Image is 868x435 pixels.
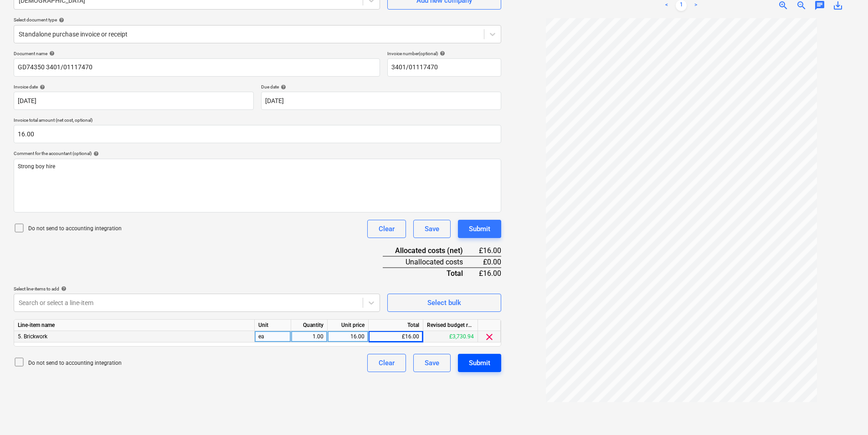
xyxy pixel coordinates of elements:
[14,117,501,125] p: Invoice total amount (net cost, optional)
[14,51,380,57] div: Document name
[28,359,122,367] p: Do not send to accounting integration
[822,391,868,435] iframe: Chat Widget
[387,58,501,77] input: Invoice number
[18,163,55,170] span: Strong boy hire
[469,223,490,235] div: Submit
[383,256,478,268] div: Unallocated costs
[369,331,423,342] div: £16.00
[28,225,122,233] p: Do not send to accounting integration
[261,92,501,110] input: Due date not specified
[458,354,501,372] button: Submit
[469,357,490,369] div: Submit
[425,223,439,235] div: Save
[423,320,478,331] div: Revised budget remaining
[427,297,461,309] div: Select bulk
[331,331,365,342] div: 16.00
[383,268,478,279] div: Total
[478,245,501,256] div: £16.00
[14,125,501,143] input: Invoice total amount (net cost, optional)
[14,320,255,331] div: Line-item name
[18,333,47,340] span: 5. Brickwork
[383,245,478,256] div: Allocated costs (net)
[478,268,501,279] div: £16.00
[484,331,495,342] span: clear
[478,256,501,268] div: £0.00
[387,51,501,57] div: Invoice number (optional)
[328,320,369,331] div: Unit price
[255,331,291,342] div: ea
[47,51,55,56] span: help
[413,354,451,372] button: Save
[387,294,501,312] button: Select bulk
[92,151,99,156] span: help
[14,58,380,77] input: Document name
[367,220,406,238] button: Clear
[255,320,291,331] div: Unit
[38,84,45,90] span: help
[295,331,324,342] div: 1.00
[14,286,380,292] div: Select line-items to add
[367,354,406,372] button: Clear
[14,84,254,90] div: Invoice date
[14,17,501,23] div: Select document type
[14,150,501,156] div: Comment for the accountant (optional)
[14,92,254,110] input: Invoice date not specified
[379,357,395,369] div: Clear
[458,220,501,238] button: Submit
[425,357,439,369] div: Save
[261,84,501,90] div: Due date
[438,51,445,56] span: help
[291,320,328,331] div: Quantity
[59,286,67,291] span: help
[413,220,451,238] button: Save
[379,223,395,235] div: Clear
[57,17,64,23] span: help
[423,331,478,342] div: £3,730.94
[369,320,423,331] div: Total
[279,84,286,90] span: help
